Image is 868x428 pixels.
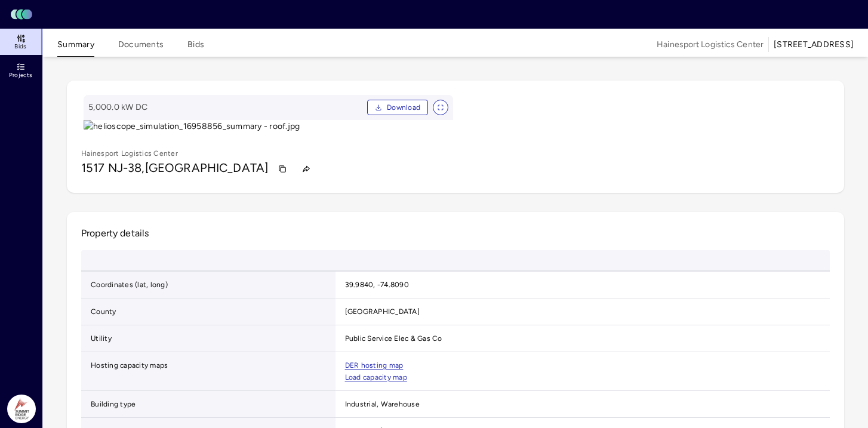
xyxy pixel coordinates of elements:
h2: Property details [81,226,830,241]
td: [GEOGRAPHIC_DATA] [335,298,830,325]
span: Hainesport Logistics Center [657,38,764,51]
a: Load capacity map [345,371,407,383]
td: Public Service Elec & Gas Co [335,325,830,352]
span: 1517 NJ-38, [81,161,145,175]
td: Hosting capacity maps [81,352,335,391]
a: DER hosting map [345,359,404,371]
button: View full size image [433,100,448,115]
td: Building type [81,391,335,418]
td: Utility [81,325,335,352]
button: Summary [57,38,94,57]
button: Download PDF [367,100,428,115]
span: Projects [9,72,32,79]
p: Hainesport Logistics Center [81,147,178,159]
span: Download [387,101,420,113]
span: 5,000.0 kW DC [88,101,362,114]
button: Bids [187,38,204,57]
div: tabs [57,31,204,57]
td: Coordinates (lat, long) [81,272,335,298]
span: [GEOGRAPHIC_DATA] [145,161,269,175]
img: Summit Ridge Energy [7,395,36,423]
div: [STREET_ADDRESS] [774,38,854,51]
td: 39.9840, -74.8090 [335,272,830,298]
button: Documents [118,38,164,57]
td: Industrial, Warehouse [335,391,830,418]
span: Bids [14,43,26,50]
img: helioscope_simulation_16958856_summary - roof.jpg [84,120,453,133]
td: County [81,298,335,325]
